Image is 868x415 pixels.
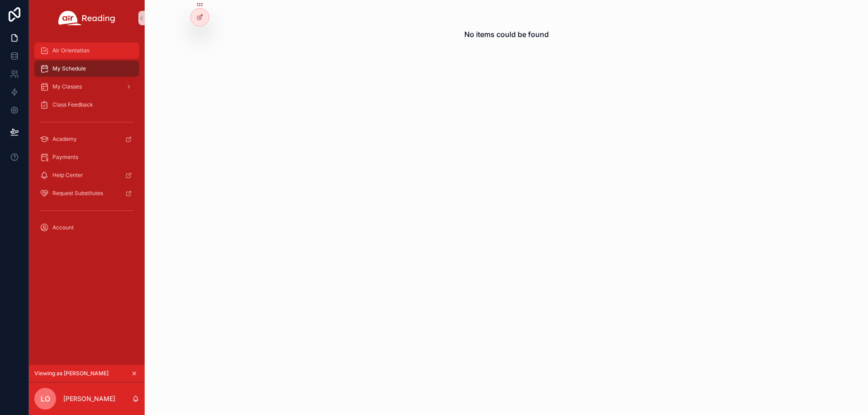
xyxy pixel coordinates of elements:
[464,29,549,40] h2: No items could be found
[52,47,90,54] span: Air Orientation
[52,135,77,143] span: Academy
[34,79,139,95] a: My Classes
[52,101,93,108] span: Class Feedback
[34,185,139,201] a: Request Substitutes
[58,11,115,25] img: App logo
[34,42,139,59] a: Air Orientation
[34,61,139,77] a: My Schedule
[34,97,139,113] a: Class Feedback
[52,224,74,231] span: Account
[41,393,50,404] span: LO
[52,65,86,72] span: My Schedule
[34,167,139,183] a: Help Center
[52,83,82,90] span: My Classes
[29,36,145,247] div: scrollable content
[52,154,78,161] span: Payments
[34,131,139,147] a: Academy
[52,172,83,179] span: Help Center
[52,190,103,197] span: Request Substitutes
[63,394,115,403] p: [PERSON_NAME]
[34,219,139,236] a: Account
[34,149,139,165] a: Payments
[34,370,108,377] span: Viewing as [PERSON_NAME]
